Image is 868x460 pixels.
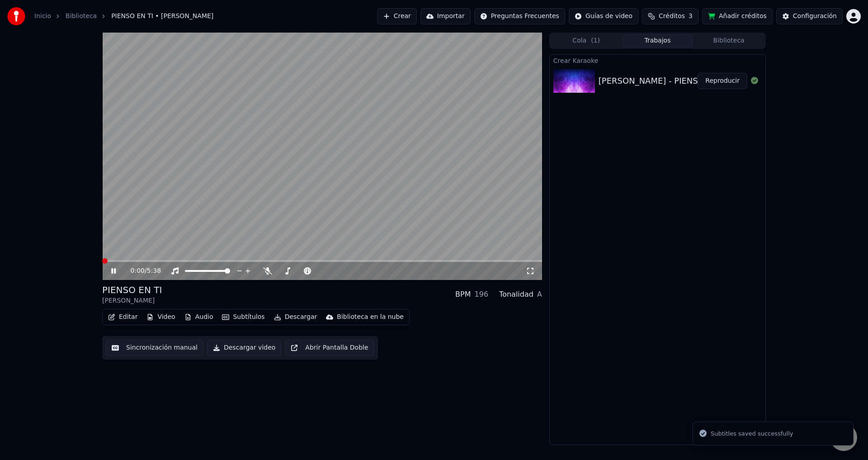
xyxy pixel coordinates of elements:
[66,12,97,21] a: Biblioteca
[550,55,765,66] div: Crear Karaoke
[702,8,773,24] button: Añadir créditos
[106,340,203,356] button: Sincronización manual
[776,8,843,24] button: Configuración
[793,12,837,21] div: Configuración
[111,12,213,21] span: PIENSO EN TI • [PERSON_NAME]
[499,289,533,300] div: Tonalidad
[7,7,25,25] img: youka
[377,8,417,24] button: Crear
[270,311,321,323] button: Descargar
[642,8,698,24] button: Créditos3
[181,311,217,323] button: Audio
[689,12,693,21] span: 3
[337,313,404,322] div: Biblioteca en la nube
[622,34,693,47] button: Trabajos
[711,429,793,438] div: Subtitles saved successfully
[102,284,162,296] div: PIENSO EN TI
[147,266,161,275] span: 5:38
[455,289,471,300] div: BPM
[143,311,179,323] button: Video
[537,289,542,300] div: A
[591,36,600,45] span: ( 1 )
[551,34,622,47] button: Cola
[285,340,374,356] button: Abrir Pantalla Doble
[569,8,638,24] button: Guías de video
[218,311,268,323] button: Subtítulos
[131,266,145,275] span: 0:00
[474,8,565,24] button: Preguntas Frecuentes
[207,340,281,356] button: Descargar video
[693,34,764,47] button: Biblioteca
[131,266,152,275] div: /
[34,12,51,21] a: Inicio
[659,12,685,21] span: Créditos
[420,8,471,24] button: Importar
[599,75,728,87] div: [PERSON_NAME] - PIENSO EN TI
[104,311,141,323] button: Editar
[34,12,213,21] nav: breadcrumb
[102,296,162,305] div: [PERSON_NAME]
[698,73,747,89] button: Reproducir
[475,289,489,300] div: 196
